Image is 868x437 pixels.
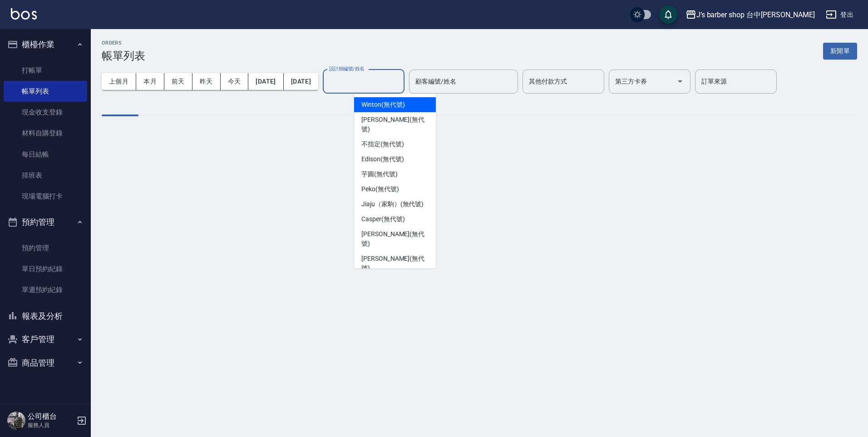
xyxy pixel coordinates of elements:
[361,100,404,109] span: Winton (無代號)
[284,73,318,90] button: [DATE]
[4,351,87,375] button: 商品管理
[4,258,87,279] a: 單日預約紀錄
[248,73,283,90] button: [DATE]
[696,9,815,20] div: J’s barber shop 台中[PERSON_NAME]
[4,238,87,258] a: 預約管理
[28,412,74,421] h5: 公司櫃台
[4,279,87,300] a: 單週預約紀錄
[361,214,404,224] span: Casper (無代號)
[4,186,87,207] a: 現場電腦打卡
[673,74,687,89] button: Open
[361,229,429,248] span: [PERSON_NAME] (無代號)
[4,60,87,81] a: 打帳單
[4,210,87,234] button: 預約管理
[4,81,87,102] a: 帳單列表
[4,165,87,186] a: 排班表
[361,199,424,209] span: Jiaju（家駒） (無代號)
[659,5,677,24] button: save
[823,43,857,60] button: 新開單
[4,33,87,56] button: 櫃檯作業
[361,184,399,194] span: Peko (無代號)
[361,139,404,149] span: 不指定 (無代號)
[102,50,145,62] h3: 帳單列表
[7,412,25,430] img: Person
[4,144,87,165] a: 每日結帳
[28,421,74,429] p: 服務人員
[822,6,857,23] button: 登出
[192,73,221,90] button: 昨天
[823,46,857,55] a: 新開單
[4,304,87,328] button: 報表及分析
[361,115,429,134] span: [PERSON_NAME] (無代號)
[11,8,37,20] img: Logo
[682,5,819,24] button: J’s barber shop 台中[PERSON_NAME]
[102,73,136,90] button: 上個月
[164,73,192,90] button: 前天
[329,65,365,72] label: 設計師編號/姓名
[136,73,164,90] button: 本月
[4,102,87,123] a: 現金收支登錄
[361,254,429,273] span: [PERSON_NAME] (無代號)
[221,73,249,90] button: 今天
[102,40,145,46] h2: ORDERS
[4,123,87,144] a: 材料自購登錄
[361,154,404,164] span: Edison (無代號)
[361,169,398,179] span: 芋圓 (無代號)
[4,328,87,351] button: 客戶管理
